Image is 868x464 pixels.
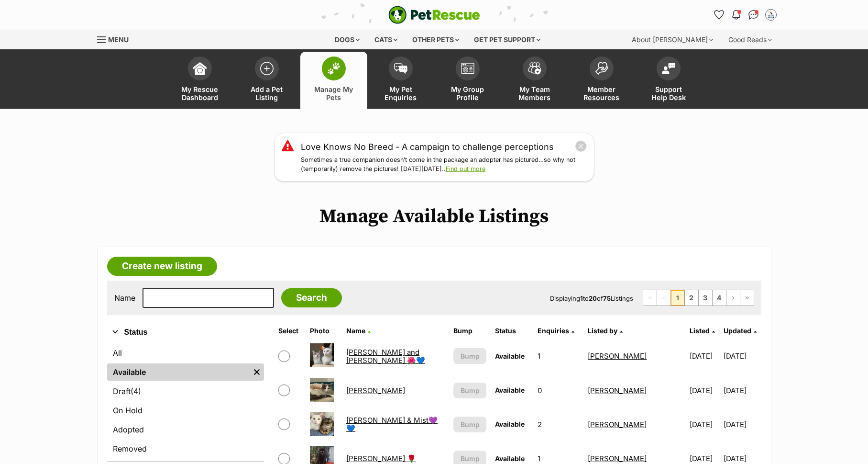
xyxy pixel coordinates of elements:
[685,290,698,306] a: Page 2
[722,30,779,49] div: Good Reads
[686,374,723,407] td: [DATE]
[550,294,633,302] span: Displaying to of Listings
[461,419,480,430] span: Bump
[588,327,623,335] a: Listed by
[729,7,744,23] button: Notifications
[131,385,141,397] span: (4)
[671,290,684,306] span: Page 1
[580,294,583,302] strong: 1
[107,342,264,461] div: Status
[346,327,365,335] span: Name
[388,6,480,24] img: logo-e224e6f780fb5917bec1dbf3a21bbac754714ae5b6737aabdf751b685950b380.svg
[461,385,480,396] span: Bump
[538,327,574,335] a: Enquiries
[724,327,751,335] span: Updated
[108,35,129,44] span: Menu
[107,402,264,419] a: On Hold
[193,62,207,75] img: dashboard-icon-eb2f2d2d3e046f16d808141f083e7271f6b2e854fb5c12c21221c1fb7104beca.svg
[495,454,525,463] span: Available
[250,363,264,381] a: Remove filter
[379,85,422,102] span: My Pet Enquiries
[107,344,264,362] a: All
[746,7,761,23] a: Conversations
[766,10,776,20] img: Anita Butko profile pic
[461,453,480,464] span: Bump
[301,140,554,153] a: Love Knows No Breed - A campaign to challenge perceptions
[724,408,760,441] td: [DATE]
[580,85,623,102] span: Member Resources
[346,416,438,433] a: [PERSON_NAME] & Mist💜💙
[233,52,300,109] a: Add a Pet Listing
[495,352,525,360] span: Available
[461,63,474,74] img: group-profile-icon-3fa3cf56718a62981997c0bc7e787c4b2cf8bcc04b72c1350f741eb67cf2f40e.svg
[724,374,760,407] td: [DATE]
[406,30,466,49] div: Other pets
[712,7,779,23] ul: Account quick links
[346,348,425,365] a: [PERSON_NAME] and [PERSON_NAME] 🌺💙
[114,294,135,302] label: Name
[588,386,647,395] a: [PERSON_NAME]
[97,30,135,47] a: Menu
[310,412,334,436] img: Angelo & Mist💜💙
[568,52,635,109] a: Member Resources
[740,290,754,306] a: Last page
[281,288,342,307] input: Search
[647,85,690,102] span: Support Help Desk
[275,323,306,339] th: Select
[625,30,720,49] div: About [PERSON_NAME]
[724,340,760,373] td: [DATE]
[107,421,264,438] a: Adopted
[346,327,371,335] a: Name
[690,327,710,335] span: Listed
[453,348,486,364] button: Bump
[453,417,486,432] button: Bump
[643,290,657,306] span: First page
[686,408,723,441] td: [DATE]
[367,52,434,109] a: My Pet Enquiries
[690,327,715,335] a: Listed
[732,10,740,20] img: notifications-46538b983faf8c2785f20acdc204bb7945ddae34d4c08c2a6579f10ce5e182be.svg
[495,386,525,394] span: Available
[368,30,404,49] div: Cats
[166,52,233,109] a: My Rescue Dashboard
[748,10,758,20] img: chat-41dd97257d64d25036548639549fe6c8038ab92f7586957e7f3b1b290dea8141.svg
[301,156,587,174] p: Sometimes a true companion doesn’t come in the package an adopter has pictured…so why not (tempor...
[534,340,583,373] td: 1
[446,165,485,172] a: Find out more
[588,327,617,335] span: Listed by
[107,440,264,457] a: Removed
[310,343,334,367] img: Aiko and Emiri 🌺💙
[686,340,723,373] td: [DATE]
[312,85,355,102] span: Manage My Pets
[450,323,490,339] th: Bump
[107,383,264,400] a: Draft
[603,294,611,302] strong: 75
[434,52,501,109] a: My Group Profile
[501,52,568,109] a: My Team Members
[178,85,221,102] span: My Rescue Dashboard
[528,62,541,75] img: team-members-icon-5396bd8760b3fe7c0b43da4ab00e1e3bb1a5d9ba89233759b79545d2d3fc5d0d.svg
[699,290,712,306] a: Page 3
[388,6,480,24] a: PetRescue
[534,408,583,441] td: 2
[107,257,217,276] a: Create new listing
[595,62,608,75] img: member-resources-icon-8e73f808a243e03378d46382f2149f9095a855e16c252ad45f914b54edf8863c.svg
[662,63,675,74] img: help-desk-icon-fdf02630f3aa405de69fd3d07c3f3aa587a6932b1a1747fa1d2bba05be0121f9.svg
[643,290,754,306] nav: Pagination
[394,63,407,74] img: pet-enquiries-icon-7e3ad2cf08bfb03b45e93fb7055b45f3efa6380592205ae92323e6603595dc1f.svg
[713,290,726,306] a: Page 4
[107,363,250,381] a: Available
[300,52,367,109] a: Manage My Pets
[712,7,727,23] a: Favourites
[495,420,525,428] span: Available
[589,294,597,302] strong: 20
[306,323,341,339] th: Photo
[446,85,489,102] span: My Group Profile
[453,383,486,398] button: Bump
[260,62,274,75] img: add-pet-listing-icon-0afa8454b4691262ce3f59096e99ab1cd57d4a30225e0717b998d2c9b9846f56.svg
[245,85,288,102] span: Add a Pet Listing
[588,454,647,463] a: [PERSON_NAME]
[327,62,341,75] img: manage-my-pets-icon-02211641906a0b7f246fdf0571729dbe1e7629f14944591b6c1af311fb30b64b.svg
[724,327,757,335] a: Updated
[467,30,547,49] div: Get pet support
